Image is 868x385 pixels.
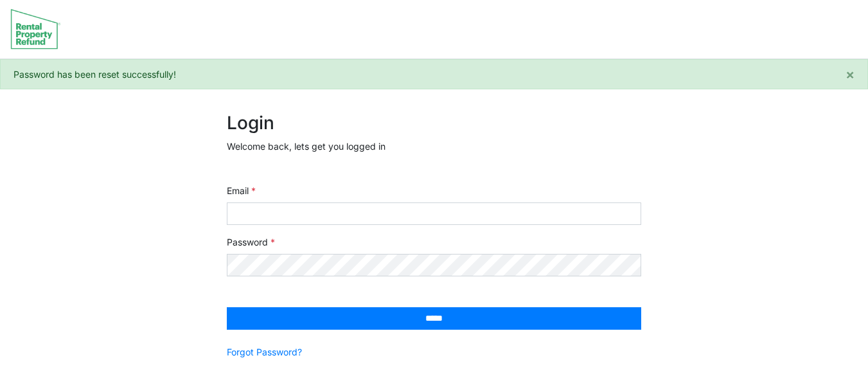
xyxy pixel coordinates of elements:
label: Password [227,235,275,249]
h2: Login [227,112,642,134]
button: Close [833,60,867,89]
a: Forgot Password? [227,345,302,359]
img: spp logo [10,8,61,49]
p: Welcome back, lets get you logged in [227,139,642,153]
label: Email [227,184,256,197]
span: × [846,66,855,82]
